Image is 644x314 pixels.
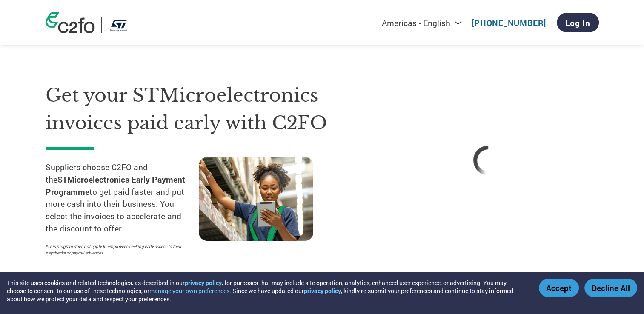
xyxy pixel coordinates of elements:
button: manage your own preferences [149,287,229,295]
button: Accept [539,279,579,297]
button: Decline All [584,279,637,297]
a: [PHONE_NUMBER] [472,17,546,28]
img: supply chain worker [199,157,313,241]
strong: STMicroelectronics Early Payment Programme [46,174,185,197]
a: privacy policy [304,287,341,295]
div: This site uses cookies and related technologies, as described in our , for purposes that may incl... [7,279,527,303]
img: c2fo logo [46,12,95,33]
p: *This program does not apply to employees seeking early access to their paychecks or payroll adva... [46,243,190,256]
h1: Get your STMicroelectronics invoices paid early with C2FO [46,82,352,137]
a: privacy policy [185,279,222,287]
a: Log In [557,13,599,32]
img: STMicroelectronics [108,17,129,33]
p: Suppliers choose C2FO and the to get paid faster and put more cash into their business. You selec... [46,161,199,235]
